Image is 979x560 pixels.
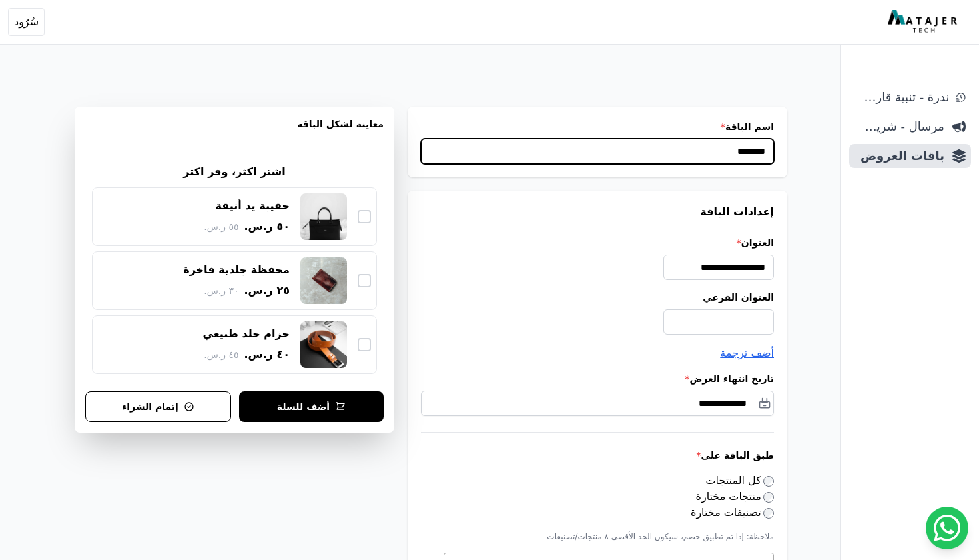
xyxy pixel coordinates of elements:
span: ٤٠ ر.س. [244,347,290,363]
label: تصنيفات مختارة [691,506,774,519]
div: حقيبة يد أنيقة [216,199,290,213]
span: باقات العروض [854,147,944,165]
span: مرسال - شريط دعاية [854,117,944,136]
img: MatajerTech Logo [888,10,960,34]
label: كل المنتجات [706,474,775,487]
span: ٢٥ ر.س. [244,283,290,299]
h2: اشتر اكثر، وفر اكثر [183,164,285,180]
button: أضف للسلة [239,391,384,422]
span: ٥٠ ر.س. [244,219,290,235]
label: منتجات مختارة [696,490,774,503]
div: محفظة جلدية فاخرة [183,263,290,277]
img: محفظة جلدية فاخرة [300,257,347,304]
span: ٣٠ ر.س. [204,284,238,298]
h3: إعدادات الباقة [421,204,774,220]
button: أضف ترجمة [720,345,774,361]
label: العنوان [421,236,774,249]
span: ندرة - تنبية قارب علي النفاذ [854,88,948,107]
img: حقيبة يد أنيقة [300,193,347,240]
span: ٤٥ ر.س. [204,348,238,362]
h3: معاينة لشكل الباقه [85,117,384,147]
span: سُرُود [14,14,39,30]
button: إتمام الشراء [85,391,231,422]
button: سُرُود [8,8,45,36]
label: العنوان الفرعي [421,291,774,304]
label: طبق الباقة على [421,449,774,462]
p: ملاحظة: إذا تم تطبيق خصم، سيكون الحد الأقصى ٨ منتجات/تصنيفات [421,531,774,542]
span: ٥٥ ر.س. [204,220,238,234]
div: حزام جلد طبيعي [203,327,290,341]
img: حزام جلد طبيعي [300,321,347,368]
label: اسم الباقة [421,120,774,133]
span: أضف ترجمة [720,347,774,359]
label: تاريخ انتهاء العرض [421,372,774,385]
